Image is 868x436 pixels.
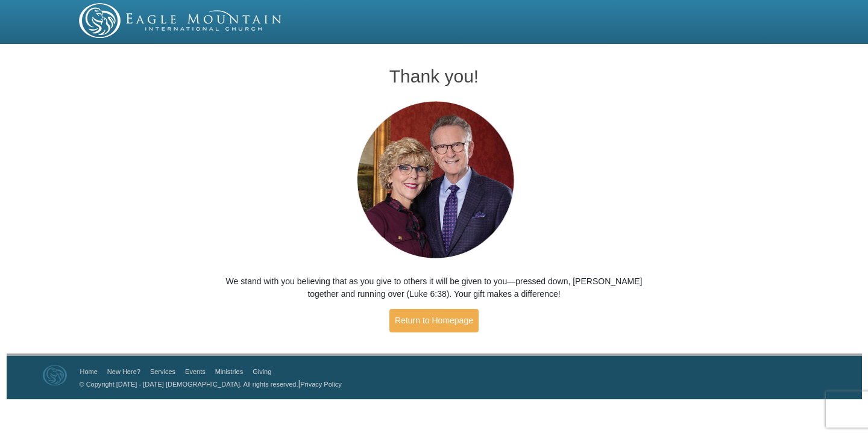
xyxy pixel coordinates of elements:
[185,368,206,375] a: Events
[80,381,298,388] a: © Copyright [DATE] - [DATE] [DEMOGRAPHIC_DATA]. All rights reserved.
[253,368,271,375] a: Giving
[300,381,341,388] a: Privacy Policy
[79,3,283,38] img: EMIC
[224,66,645,86] h1: Thank you!
[43,365,67,385] img: Eagle Mountain International Church
[150,368,175,375] a: Services
[389,309,479,332] a: Return to Homepage
[80,368,98,375] a: Home
[345,98,523,263] img: Pastors George and Terri Pearsons
[215,368,243,375] a: Ministries
[224,275,645,301] p: We stand with you believing that as you give to others it will be given to you—pressed down, [PER...
[75,378,342,390] p: |
[107,368,140,375] a: New Here?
